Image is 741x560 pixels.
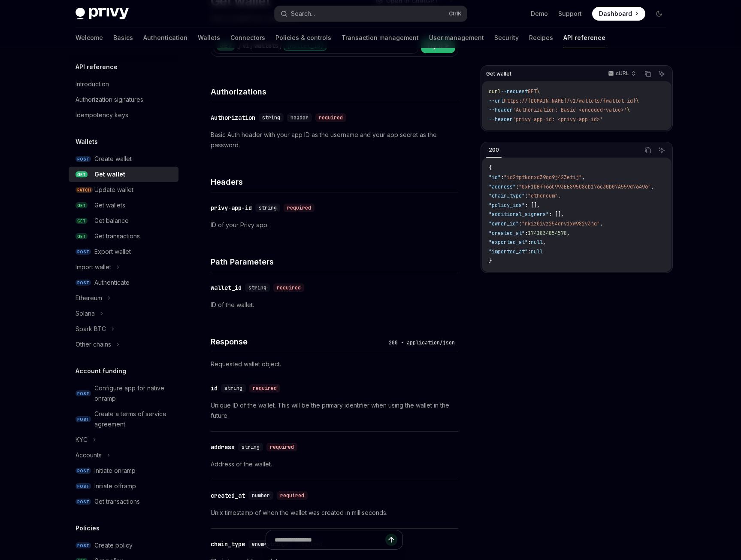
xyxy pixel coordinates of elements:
div: Create policy [94,540,133,551]
span: "imported_at" [489,248,528,255]
span: string [248,284,266,291]
a: Basics [113,27,133,48]
button: Copy the contents from the code block [642,68,653,79]
div: id [211,384,218,393]
span: --url [489,97,504,104]
span: Get wallet [486,70,511,77]
div: required [273,283,304,292]
a: PATCHUpdate wallet [69,182,178,198]
div: 200 [486,145,502,155]
p: Unique ID of the wallet. This will be the primary identifier when using the wallet in the future. [211,400,458,421]
div: required [315,113,346,122]
a: POSTCreate wallet [69,151,178,167]
span: 'privy-app-id: <privy-app-id>' [513,116,603,123]
a: Welcome [76,27,103,48]
span: GET [76,171,88,178]
span: "chain_type" [489,192,525,199]
span: Dashboard [599,9,632,18]
span: POST [76,156,91,162]
h4: Response [211,336,385,347]
div: Authorization signatures [76,94,143,105]
span: : [], [525,202,540,209]
span: 1741834854578 [528,230,567,237]
span: , [558,192,561,199]
h5: API reference [76,62,118,72]
div: Configure app for native onramp [94,383,173,404]
a: Transaction management [342,27,419,48]
span: "id2tptkqrxd39qo9j423etij" [504,174,582,181]
div: Export wallet [94,247,131,257]
p: cURL [616,70,629,77]
span: GET [76,218,88,224]
span: string [259,204,277,211]
a: Authentication [143,27,188,48]
span: GET [76,233,88,240]
div: Solana [76,308,95,319]
span: https://[DOMAIN_NAME]/v1/wallets/{wallet_id} [504,97,636,104]
h4: Path Parameters [211,256,458,268]
a: GETGet transactions [69,228,178,244]
button: Search...CtrlK [275,6,467,21]
div: Get transactions [94,231,140,241]
p: ID of the wallet. [211,300,458,310]
span: PATCH [76,187,93,193]
a: Security [494,27,519,48]
span: "id" [489,174,501,181]
span: "0xF1DBff66C993EE895C8cb176c30b07A559d76496" [519,183,651,190]
div: required [266,443,297,451]
div: Introduction [76,79,109,89]
div: Create wallet [94,154,132,164]
div: Idempotency keys [76,110,128,120]
span: "ethereum" [528,192,558,199]
span: \ [636,97,639,104]
a: Authorization signatures [69,92,178,107]
div: Get transactions [94,496,140,507]
span: , [600,220,603,227]
span: GET [528,88,537,95]
a: API reference [563,27,605,48]
img: dark logo [76,8,129,20]
a: POSTInitiate offramp [69,478,178,494]
button: Copy the contents from the code block [642,145,653,156]
span: --header [489,107,513,113]
a: Support [558,9,582,18]
span: string [242,444,260,450]
span: string [224,385,242,392]
div: Get wallets [94,200,125,210]
div: KYC [76,435,88,445]
span: "additional_signers" [489,211,549,218]
span: POST [76,249,91,255]
a: POSTExport wallet [69,244,178,259]
div: privy-app-id [211,204,252,212]
span: null [531,239,543,246]
button: Toggle dark mode [652,7,666,21]
button: cURL [603,67,640,81]
a: POSTAuthenticate [69,275,178,290]
span: Ctrl K [449,10,462,17]
span: "address" [489,183,516,190]
a: Wallets [198,27,220,48]
div: Update wallet [94,185,133,195]
span: , [567,230,570,237]
span: POST [76,483,91,490]
a: GETGet balance [69,213,178,228]
span: { [489,164,492,171]
a: POSTInitiate onramp [69,463,178,478]
span: "created_at" [489,230,525,237]
span: header [290,114,308,121]
span: POST [76,499,91,505]
div: created_at [211,491,245,500]
div: Other chains [76,339,111,350]
span: , [651,183,654,190]
span: GET [76,202,88,209]
span: : [519,220,522,227]
div: Get wallet [94,169,125,180]
div: Get balance [94,216,129,226]
div: Initiate offramp [94,481,136,491]
div: Authenticate [94,277,130,288]
a: POSTCreate a terms of service agreement [69,406,178,432]
span: : [], [549,211,564,218]
span: : [525,230,528,237]
span: \ [537,88,540,95]
span: number [252,492,270,499]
